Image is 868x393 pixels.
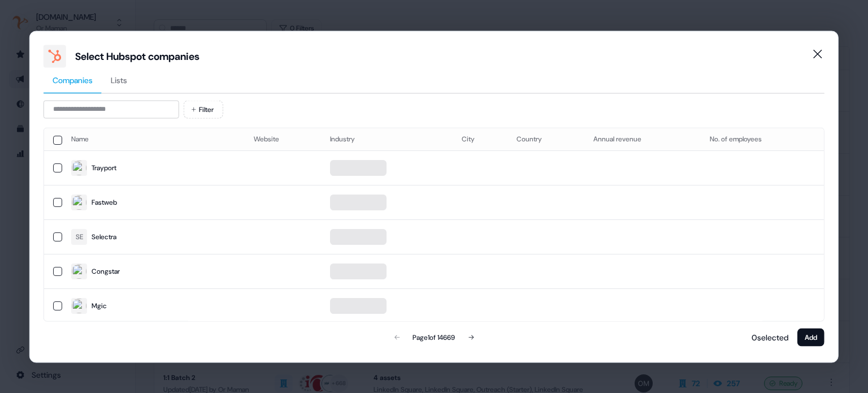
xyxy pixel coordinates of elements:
[507,128,584,150] th: Country
[75,49,199,63] div: Select Hubspot companies
[453,128,507,150] th: City
[244,128,321,150] th: Website
[701,128,824,150] th: No. of employees
[92,197,117,208] div: Fastweb
[413,331,455,343] div: Page 1 of 14669
[53,74,93,85] span: Companies
[62,128,245,150] th: Name
[75,231,83,243] div: SE
[111,74,127,85] span: Lists
[797,328,824,346] button: Add
[92,162,116,174] div: Trayport
[584,128,700,150] th: Annual revenue
[806,42,829,65] button: Close
[321,128,453,150] th: Industry
[92,231,116,243] div: Selectra
[92,266,120,277] div: Congstar
[747,331,788,343] p: 0 selected
[184,100,223,118] button: Filter
[92,300,107,312] div: Mgic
